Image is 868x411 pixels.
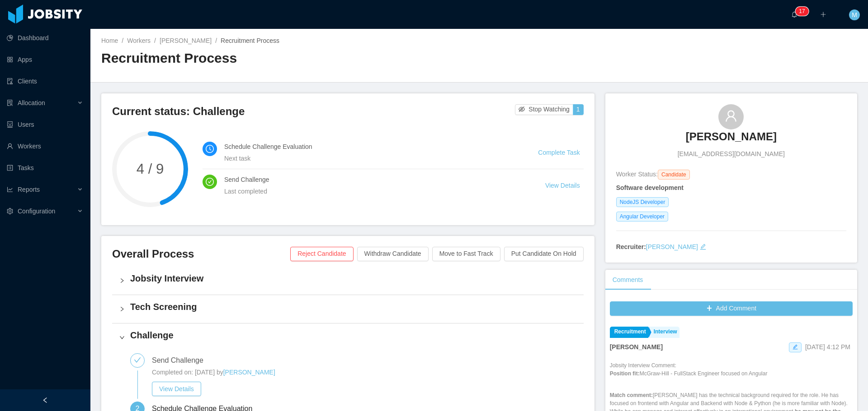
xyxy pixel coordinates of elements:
span: Reports [18,186,40,193]
a: icon: profileTasks [7,159,83,177]
a: Interview [649,327,679,338]
strong: Match comment: [610,392,653,398]
strong: Position fit: [610,370,640,377]
button: icon: eye-invisibleStop Watching [515,104,573,115]
button: Withdraw Candidate [357,247,429,261]
i: icon: bell [791,11,797,18]
i: icon: check-circle [206,178,214,186]
a: Home [101,37,118,44]
a: Workers [127,37,151,44]
h4: Tech Screening [130,300,576,313]
div: icon: rightChallenge [112,323,584,351]
p: 1 [799,7,802,16]
span: [DATE] 4:12 PM [805,343,850,351]
i: icon: check [134,356,141,364]
button: View Details [152,382,201,396]
p: 7 [802,7,805,16]
i: icon: edit [700,244,706,250]
a: [PERSON_NAME] [646,243,698,250]
a: [PERSON_NAME] [160,37,212,44]
a: View Details [545,182,580,189]
i: icon: clock-circle [206,145,214,153]
div: icon: rightTech Screening [112,295,584,323]
span: M [852,9,857,20]
a: [PERSON_NAME] [686,129,777,149]
h4: Send Challenge [224,175,524,185]
a: icon: robotUsers [7,115,83,134]
h3: [PERSON_NAME] [686,129,777,144]
i: icon: solution [7,100,13,106]
div: icon: rightJobsity Interview [112,267,584,295]
i: icon: user [725,110,737,122]
sup: 17 [795,7,808,16]
button: 1 [573,104,584,115]
a: [PERSON_NAME] [223,369,275,376]
a: icon: auditClients [7,72,83,90]
i: icon: right [119,335,125,340]
span: Recruitment Process [221,37,279,44]
i: icon: right [119,278,125,283]
div: Comments [605,270,651,290]
span: NodeJS Developer [616,197,669,207]
a: Complete Task [538,149,580,156]
strong: Recruiter: [616,243,646,250]
button: Reject Candidate [290,247,353,261]
h4: Schedule Challenge Evaluation [224,142,516,152]
h4: Challenge [130,329,576,342]
span: Worker Status: [616,171,658,178]
strong: Software development [616,184,684,191]
div: Next task [224,153,516,163]
p: McGraw-Hill - FullStack Engineer focused on Angular [610,369,853,378]
i: icon: right [119,306,125,312]
span: Candidate [658,170,690,180]
h3: Current status: Challenge [112,104,515,119]
button: icon: plusAdd Comment [610,301,853,316]
a: View Details [152,385,201,393]
button: Move to Fast Track [432,247,500,261]
span: [EMAIL_ADDRESS][DOMAIN_NAME] [678,149,785,159]
span: Allocation [18,99,45,106]
span: / [122,37,123,44]
span: Configuration [18,208,55,215]
span: / [215,37,217,44]
i: icon: setting [7,208,13,214]
span: / [154,37,156,44]
i: icon: plus [820,11,826,18]
h4: Jobsity Interview [130,272,576,285]
i: icon: edit [793,344,798,350]
button: Put Candidate On Hold [504,247,584,261]
span: 4 / 9 [112,162,188,176]
div: Last completed [224,186,524,196]
span: Completed on: [DATE] by [152,369,223,376]
strong: [PERSON_NAME] [610,343,663,351]
a: icon: userWorkers [7,137,83,155]
a: icon: appstoreApps [7,51,83,69]
a: Recruitment [610,327,648,338]
h2: Recruitment Process [101,49,479,68]
a: icon: pie-chartDashboard [7,29,83,47]
div: Send Challenge [152,353,211,368]
i: icon: line-chart [7,186,13,193]
span: Angular Developer [616,212,668,222]
h3: Overall Process [112,247,290,261]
